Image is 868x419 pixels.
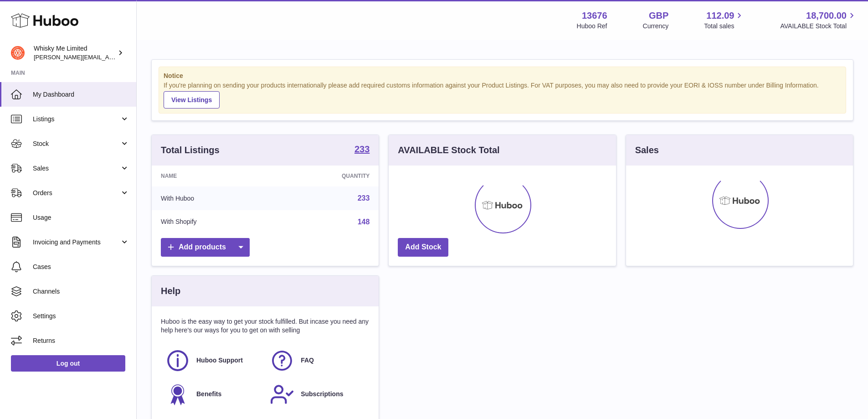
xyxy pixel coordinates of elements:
span: 112.09 [706,10,734,22]
a: Log out [11,355,125,372]
a: 233 [358,194,370,202]
span: Returns [33,336,129,345]
p: Huboo is the easy way to get your stock fulfilled. But incase you need any help here's our ways f... [161,317,370,335]
h3: AVAILABLE Stock Total [398,144,499,156]
span: Sales [33,164,120,173]
span: Stock [33,140,120,148]
a: 148 [358,218,370,226]
h3: Total Listings [161,144,220,156]
a: 112.09 Total sales [704,10,745,31]
span: Settings [33,312,129,321]
img: frances@whiskyshop.com [11,46,25,60]
td: With Huboo [152,186,274,210]
span: Benefits [196,390,221,398]
a: 233 [354,145,370,155]
span: My Dashboard [33,90,129,99]
strong: 13676 [582,10,607,22]
a: Subscriptions [270,382,365,407]
a: Add products [161,238,250,257]
span: Cases [33,263,129,271]
span: Orders [33,189,120,197]
span: Invoicing and Payments [33,238,120,247]
span: Huboo Support [196,356,243,365]
span: Usage [33,213,129,222]
a: 18,700.00 AVAILABLE Stock Total [780,10,857,31]
span: FAQ [301,356,314,365]
a: Huboo Support [165,348,261,373]
h3: Help [161,285,180,297]
strong: GBP [649,10,668,22]
span: Subscriptions [301,390,343,398]
a: Benefits [165,382,261,407]
div: If you're planning on sending your products internationally please add required customs informati... [164,81,841,109]
strong: Notice [164,72,841,80]
div: Huboo Ref [577,22,607,31]
a: Add Stock [398,238,448,257]
span: 18,700.00 [806,10,847,22]
th: Quantity [274,166,379,186]
strong: 233 [354,145,370,154]
span: Channels [33,287,129,296]
span: [PERSON_NAME][EMAIL_ADDRESS][DOMAIN_NAME] [34,53,183,61]
th: Name [152,166,274,186]
span: Total sales [704,22,745,31]
a: View Listings [164,91,220,109]
div: Currency [643,22,669,31]
span: AVAILABLE Stock Total [780,22,857,31]
span: Listings [33,115,120,124]
td: With Shopify [152,210,274,234]
h3: Sales [635,144,659,156]
div: Whisky Me Limited [34,44,116,62]
a: FAQ [270,348,365,373]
